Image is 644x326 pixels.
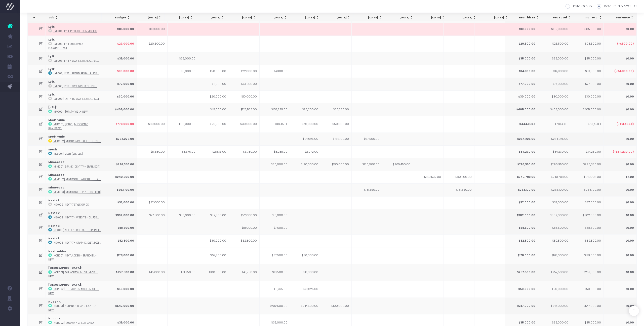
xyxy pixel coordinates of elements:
[53,190,101,194] abbr: [MIM003] Mimecast - Event Design - Brand - New (Nick Edit)
[538,234,571,247] td: $82,800.00
[613,150,634,154] span: (-$34,230.00)
[48,42,83,50] abbr: [LYF005] Lyft Subbrand Logotype Custom Typeface
[571,298,604,314] td: $547,000.00
[229,65,260,78] td: $22,000.00
[48,105,56,109] strong: [URL]
[505,196,538,209] td: $37,000.00
[452,16,476,20] div: [DATE]
[505,158,538,171] td: $796,350.00
[604,281,637,298] td: $0.00
[290,103,321,116] td: $76,200.00
[505,264,538,281] td: $257,500.00
[290,247,321,264] td: $56,000.00
[104,36,137,52] td: $23,000.00
[229,116,260,133] td: $30,000.00
[48,316,60,320] strong: Nubank
[515,16,540,20] div: Rec This FY
[104,65,137,78] td: $80,000.00
[542,13,574,22] th: Rec Total: activate to sort column ascending
[322,13,353,22] th: Oct 25: activate to sort column ascending
[198,209,229,221] td: $52,500.00
[48,93,54,96] strong: Lyft
[505,234,538,247] td: $82,800.00
[48,300,60,304] strong: Nubank
[505,23,538,35] td: $110,000.00
[260,298,290,314] td: $202,500.00
[137,23,168,35] td: $110,000.00
[604,264,637,281] td: $0.00
[505,116,538,133] td: $444,958.11
[352,158,382,171] td: $180,900.00
[421,16,445,20] div: [DATE]
[53,203,89,206] abbr: [NEX002] Next47 Style Guide
[505,281,538,298] td: $50,000.00
[604,234,637,247] td: $0.00
[200,16,225,20] div: [DATE]
[605,13,637,22] th: Variance: activate to sort column ascending
[538,183,571,196] td: $263,100.00
[232,16,256,20] div: [DATE]
[53,59,99,62] abbr: [LYF006] Lyft - Scope Extension for Delivery - Brand - Upsell
[53,165,100,168] abbr: [MIM001] Brand Identity - Brand - New (Nick Edit)
[382,158,413,171] td: $265,450.00
[260,65,290,78] td: $4,300.00
[48,118,65,122] strong: Medtronic
[290,116,321,133] td: $76,000.00
[48,237,59,240] strong: Next47
[538,247,571,264] td: $178,000.00
[53,178,101,181] abbr: [MIM002] Mimecast - Website - Digital - New (Nick edit)
[505,209,538,221] td: $302,000.00
[137,209,168,221] td: $77,500.00
[137,36,168,52] td: $20,500.00
[505,52,538,65] td: $35,000.00
[538,298,571,314] td: $547,000.00
[168,116,198,133] td: $90,000.00
[505,78,538,90] td: $77,000.00
[46,65,104,78] td: :
[104,171,137,183] td: $240,800.00
[104,264,137,281] td: $257,500.00
[46,209,104,221] td: :
[165,13,196,22] th: May 25: activate to sort column ascending
[321,103,352,116] td: $26,750.00
[538,133,571,145] td: $254,225.00
[413,171,444,183] td: $160,532.00
[571,36,604,52] td: $23,500.00
[505,298,538,314] td: $547,000.00
[198,247,229,264] td: $64,500.00
[48,67,54,71] strong: Lyft
[104,209,137,221] td: $302,000.00
[137,145,168,158] td: $8,680.00
[198,145,229,158] td: $2,835.00
[295,16,319,20] div: [DATE]
[505,171,538,183] td: $240,798.00
[321,133,352,145] td: $162,100.00
[571,264,604,281] td: $257,500.00
[571,23,604,35] td: $185,000.00
[53,29,97,33] abbr: [LYF004] Lyft Typeface Commission
[46,90,104,103] td: :
[48,173,64,177] strong: Mimecast
[571,103,604,116] td: $405,000.00
[571,65,604,78] td: $84,300.00
[46,234,104,247] td: :
[48,148,57,151] strong: Mesh
[229,145,260,158] td: $3,780.00
[198,116,229,133] td: $29,500.00
[48,25,54,29] strong: Lyft
[617,122,634,126] span: (-$13,458.11)
[604,90,637,103] td: $0.00
[168,52,198,65] td: $35,000.00
[260,158,290,171] td: $50,000.00
[104,158,137,171] td: $796,350.00
[260,247,290,264] td: $57,500.00
[53,72,99,75] abbr: [LYF007] Lyft - Brand Reveal Reel - Brand - Upsell
[104,78,137,90] td: $77,000.00
[168,209,198,221] td: $110,000.00
[538,264,571,281] td: $257,500.00
[133,13,165,22] th: Apr 25: activate to sort column ascending
[505,103,538,116] td: $405,000.00
[597,4,636,9] label: Koto Studio NYC LLC
[48,249,67,253] strong: NextLadder
[571,234,604,247] td: $82,800.00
